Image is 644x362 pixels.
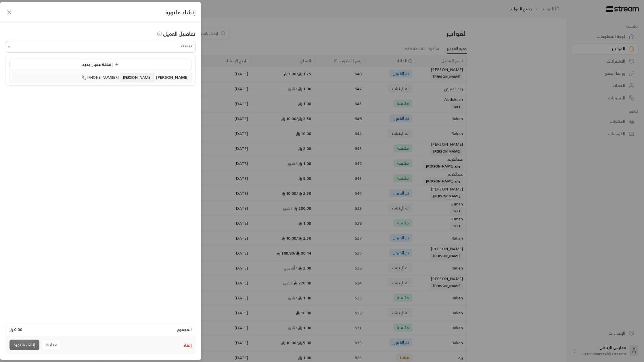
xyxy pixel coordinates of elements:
span: إضافة عميل جديد [82,61,121,68]
button: Close [6,43,13,50]
span: 0.00 [9,327,22,332]
span: المجموع [177,327,192,332]
span: [PERSON_NAME] [156,74,189,81]
span: إنشاء فاتورة [165,7,195,17]
span: تفاصيل العميل [156,29,196,38]
span: [PHONE_NUMBER] [82,74,119,81]
button: إلغاء [183,342,192,348]
span: [PERSON_NAME] [120,73,154,82]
